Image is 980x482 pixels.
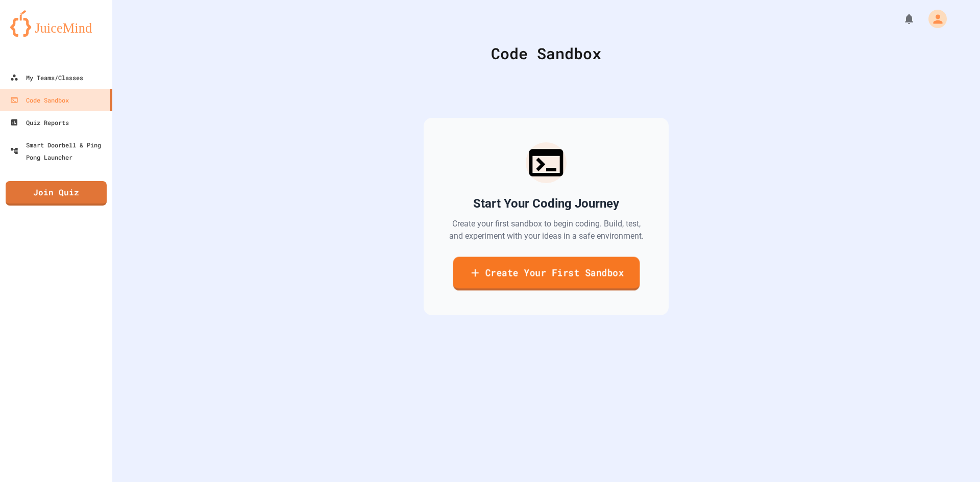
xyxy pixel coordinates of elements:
[473,195,619,212] h2: Start Your Coding Journey
[453,257,640,290] a: Create Your First Sandbox
[918,7,949,31] div: My Account
[10,71,83,84] div: My Teams/Classes
[10,94,69,106] div: Code Sandbox
[448,218,644,242] p: Create your first sandbox to begin coding. Build, test, and experiment with your ideas in a safe ...
[10,139,108,163] div: Smart Doorbell & Ping Pong Launcher
[884,10,918,28] div: My Notifications
[10,116,69,129] div: Quiz Reports
[138,42,954,65] div: Code Sandbox
[6,181,107,206] a: Join Quiz
[10,10,102,37] img: logo-orange.svg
